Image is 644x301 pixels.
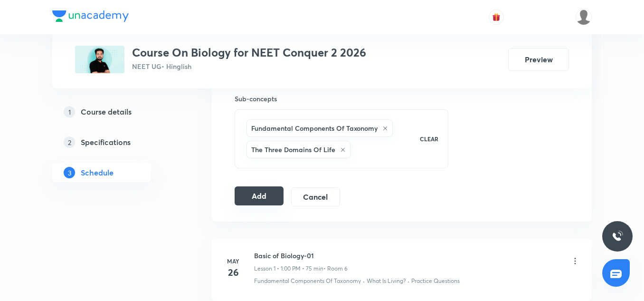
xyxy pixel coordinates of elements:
div: · [363,277,365,285]
h6: Fundamental Components Of Taxonomy [251,123,378,133]
h3: Course On Biology for NEET Conquer 2 2026 [132,46,366,59]
a: 2Specifications [52,133,181,152]
img: Company Logo [52,10,129,22]
h5: Course details [81,106,132,117]
h6: Basic of Biology-01 [254,251,348,261]
img: 2C1B320E-9C48-4508-ADB8-BF6F69654181_plus.png [75,46,124,73]
a: Company Logo [52,10,129,24]
p: Lesson 1 • 1:00 PM • 75 min [254,264,323,273]
button: Preview [508,48,569,71]
button: Add [235,186,284,205]
div: · [407,277,409,285]
p: What Is Living? [367,277,406,285]
p: Fundamental Components Of Taxonomy [254,277,361,285]
img: ttu [612,231,623,242]
button: Cancel [291,187,340,206]
p: • Room 6 [323,264,348,273]
p: NEET UG • Hinglish [132,61,366,71]
h4: 26 [224,265,243,280]
p: 1 [64,106,75,117]
h6: Sub-concepts [235,94,448,104]
img: Arpit Srivastava [576,9,592,25]
a: 1Course details [52,102,181,121]
img: avatar [492,13,501,21]
h5: Schedule [81,167,114,178]
p: 3 [64,167,75,178]
h6: May [224,257,243,265]
p: Practice Questions [411,277,460,285]
p: 2 [64,136,75,148]
button: avatar [489,10,504,25]
h5: Specifications [81,136,131,148]
p: CLEAR [420,135,438,143]
h6: The Three Domains Of Life [251,145,335,155]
